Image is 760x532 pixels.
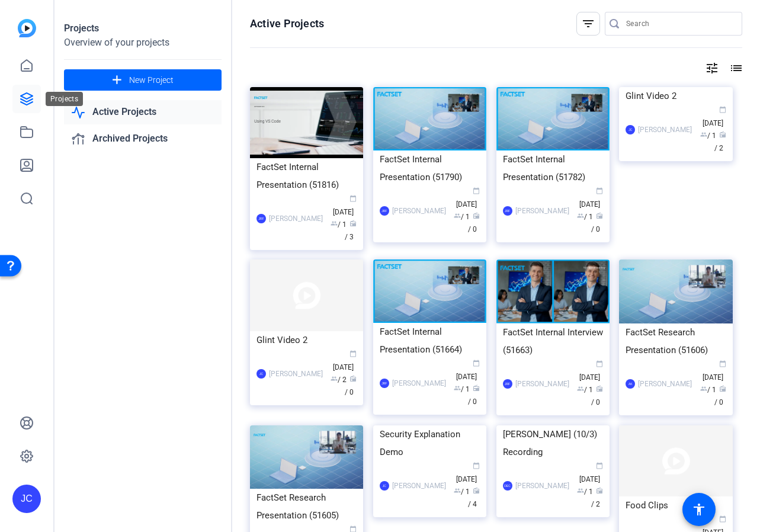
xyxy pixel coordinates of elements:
span: / 1 [454,213,470,221]
span: calendar_today [596,462,603,469]
h1: Active Projects [250,17,324,31]
span: group [454,384,461,392]
div: JRF [380,206,389,216]
span: / 0 [714,386,726,406]
span: [DATE] [333,196,357,216]
span: / 1 [700,386,716,394]
div: DEC [503,481,512,491]
span: / 4 [468,488,480,508]
span: radio [473,384,480,392]
span: / 2 [714,132,726,152]
span: group [331,375,338,382]
span: / 1 [577,488,593,496]
span: group [577,385,584,392]
div: FactSet Internal Presentation (51790) [380,150,480,186]
div: Glint Video 2 [626,87,726,105]
div: JC [380,481,389,491]
div: FactSet Internal Presentation (51816) [256,158,357,194]
span: / 2 [331,376,347,384]
div: [PERSON_NAME] [392,377,446,389]
span: calendar_today [349,350,357,357]
span: radio [719,131,726,138]
span: calendar_today [596,360,603,367]
span: radio [473,212,480,219]
span: calendar_today [719,360,726,367]
div: JC [12,485,41,513]
div: [PERSON_NAME] [515,205,569,217]
div: Security Explanation Demo [380,425,480,461]
div: Projects [46,92,83,106]
span: radio [596,385,603,392]
div: JRF [503,379,512,389]
span: group [700,131,707,138]
span: / 1 [454,488,470,496]
mat-icon: add [110,73,124,88]
div: [PERSON_NAME] [515,378,569,390]
span: calendar_today [719,106,726,113]
input: Search [626,17,733,31]
span: radio [473,487,480,494]
div: Glint Video 2 [256,331,357,349]
span: group [700,385,707,392]
div: FactSet Internal Presentation (51664) [380,323,480,358]
span: group [454,487,461,494]
div: [PERSON_NAME] [269,368,323,380]
span: group [577,212,584,219]
div: [PERSON_NAME] [392,480,446,492]
a: Active Projects [64,100,222,124]
span: / 2 [591,488,603,508]
div: Overview of your projects [64,36,222,50]
div: [PERSON_NAME] [269,213,323,225]
div: Projects [64,21,222,36]
span: calendar_today [719,515,726,523]
mat-icon: filter_list [581,17,595,31]
span: / 1 [331,220,347,229]
span: / 0 [591,213,603,233]
span: / 0 [345,376,357,396]
span: calendar_today [596,187,603,194]
span: radio [719,385,726,392]
div: Food Clips [626,496,726,514]
span: / 0 [468,385,480,406]
span: / 1 [700,132,716,140]
div: [PERSON_NAME] [392,205,446,217]
span: / 0 [591,386,603,406]
div: JRF [503,206,512,216]
span: / 1 [577,213,593,221]
div: [PERSON_NAME] (10/3) Recording [503,425,603,461]
mat-icon: list [728,61,742,75]
div: FactSet Internal Presentation (51782) [503,150,603,186]
div: FactSet Internal Interview (51663) [503,323,603,359]
div: FactSet Research Presentation (51606) [626,323,726,359]
span: [DATE] [333,351,357,371]
span: calendar_today [473,462,480,469]
img: blue-gradient.svg [18,19,36,37]
button: New Project [64,69,222,91]
span: calendar_today [473,360,480,367]
div: JRF [256,214,266,223]
div: JC [256,369,266,379]
mat-icon: accessibility [692,502,706,517]
span: radio [349,375,357,382]
div: JRF [380,379,389,388]
span: group [454,212,461,219]
span: radio [596,212,603,219]
span: group [331,220,338,227]
a: Archived Projects [64,127,222,151]
div: JC [626,125,635,134]
div: [PERSON_NAME] [638,378,692,390]
span: [DATE] [579,463,603,483]
span: / 0 [468,213,480,233]
span: / 1 [577,386,593,394]
span: radio [596,487,603,494]
span: calendar_today [349,195,357,202]
span: calendar_today [473,187,480,194]
span: / 1 [454,385,470,393]
div: [PERSON_NAME] [638,124,692,136]
span: [DATE] [703,361,726,382]
div: AK [626,379,635,389]
span: / 3 [345,220,357,241]
div: FactSet Research Presentation (51605) [256,489,357,524]
span: radio [349,220,357,227]
div: [PERSON_NAME] [515,480,569,492]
